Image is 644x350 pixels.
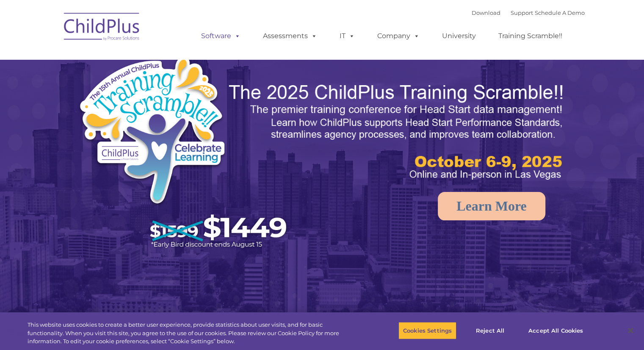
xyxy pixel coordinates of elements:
[193,28,249,44] a: Software
[434,28,484,44] a: University
[438,192,545,220] a: Learn More
[472,9,500,16] a: Download
[490,28,571,44] a: Training Scramble!!
[118,56,144,62] span: Last name
[118,91,154,97] span: Phone number
[398,322,456,339] button: Cookies Settings
[535,9,585,16] a: Schedule A Demo
[464,322,517,339] button: Reject All
[60,7,144,49] img: ChildPlus by Procare Solutions
[331,28,363,44] a: IT
[28,321,354,346] div: This website uses cookies to create a better user experience, provide statistics about user visit...
[369,28,428,44] a: Company
[621,321,640,340] button: Close
[524,322,588,339] button: Accept All Cookies
[511,9,533,16] a: Support
[472,9,585,16] font: |
[254,28,326,44] a: Assessments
